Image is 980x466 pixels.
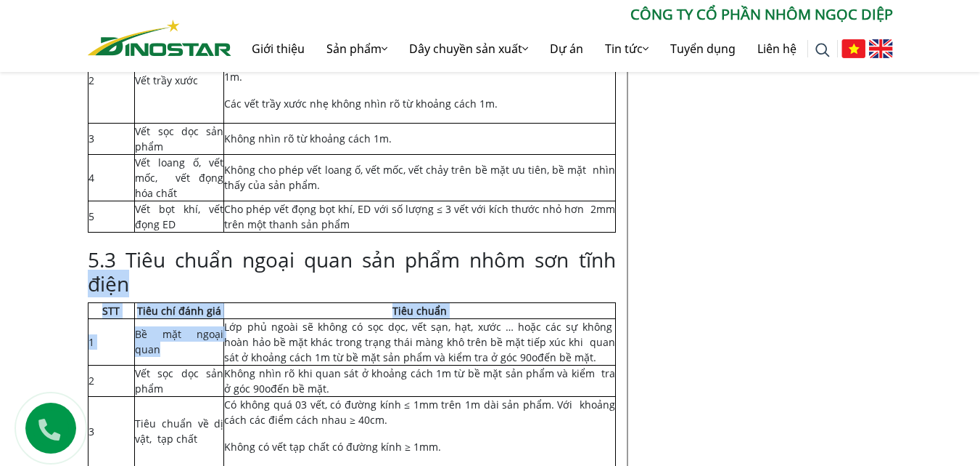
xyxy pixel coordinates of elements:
[224,318,615,365] td: Lớp phủ ngoài sẽ không có sọc dọc, vết sạn, hạt, xước … hoặc các sự không hoàn hảo bề mặt khác tr...
[223,123,615,154] td: Không nhìn rõ từ khoảng cách 1m.
[316,25,398,72] a: Sản phẩm
[231,4,893,25] p: CÔNG TY CỔ PHẦN NHÔM NGỌC DIỆP
[241,25,316,72] a: Giới thiệu
[88,201,135,232] td: 5
[88,38,135,123] td: 2
[224,439,614,454] p: Không có vết tạp chất có đường kính ≥ 1mm.
[135,154,223,201] td: Vết loang ố, vết mốc, vết đọng hóa chất
[223,201,615,232] td: Cho phép vết đọng bọt khí, ED với số lượng ≤ 3 vết với kích thước nhỏ hơn 2mm trên một thanh sản ...
[224,96,615,111] p: Các vết trầy xước nhẹ không nhìn rõ từ khoảng cách 1m.
[88,318,134,365] td: 1
[88,396,134,466] td: 3
[88,154,135,201] td: 4
[88,248,616,297] h3: 5.3 Tiêu chuẩn ngoại quan sản phẩm nhôm sơn tĩnh điện
[398,25,539,72] a: Dây chuyền sản xuất
[137,304,221,318] strong: Tiêu chí đánh giá
[135,201,223,232] td: Vết bọt khí, vết đọng ED
[594,25,659,72] a: Tin tức
[223,38,615,123] td: Cho phép vết trầy xước bóng, vết ma sát ≤ 25mm, sờ tay không phát hiện được. Tối đa có 3 vết trên...
[869,39,893,58] img: English
[841,39,865,58] img: Tiếng Việt
[815,43,830,57] img: search
[134,318,224,365] td: Bề mặt ngoại quan
[746,25,807,72] a: Liên hệ
[539,25,594,72] a: Dự án
[134,396,224,466] td: Tiêu chuẩn về dị vật, tạp chất
[223,154,615,201] td: Không cho phép vết loang ố, vết mốc, vết chảy trên bề mặt ưu tiên, bề mặt nhìn thấy của sản phẩm.
[88,365,134,396] td: 2
[224,365,615,396] td: Không nhìn rõ khi quan sát ở khoảng cách 1m từ bề mặt sản phẩm và kiểm tra ở góc 90ođến bề mặt.
[135,123,223,154] td: Vết sọc dọc sản phẩm
[224,396,615,466] td: Có không quá 03 vết, có đường kính ≤ 1mm trên 1m dài sản phẩm. Với khoảng cách các điểm cách nhau...
[392,304,447,318] strong: Tiêu chuẩn
[659,25,746,72] a: Tuyển dụng
[88,20,231,56] img: Nhôm Dinostar
[102,304,120,318] strong: STT
[88,123,135,154] td: 3
[135,38,223,123] td: Vết trầy xước
[134,365,224,396] td: Vết sọc dọc sản phẩm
